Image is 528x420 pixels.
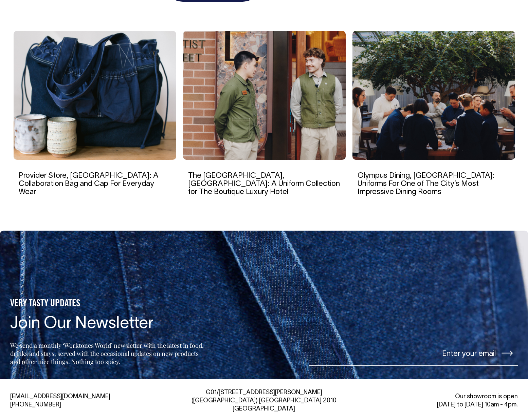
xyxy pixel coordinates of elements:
img: Provider Store, Sydney: A Collaboration Bag and Cap For Everyday Wear [14,31,176,160]
a: [EMAIL_ADDRESS][DOMAIN_NAME] [10,394,110,400]
a: The [GEOGRAPHIC_DATA], [GEOGRAPHIC_DATA]: A Uniform Collection for The Boutique Luxury Hotel [188,172,340,195]
div: Our showroom is open [DATE] to [DATE] 10am - 4pm. [356,393,518,409]
p: We send a monthly ‘Worktones World’ newsletter with the latest in food, drinks and stays, served ... [10,341,206,366]
input: Enter your email [309,340,518,366]
a: Olympus Dining, [GEOGRAPHIC_DATA]: Uniforms For One of The City’s Most Impressive Dining Rooms [358,172,495,195]
div: G01/[STREET_ADDRESS][PERSON_NAME] ([GEOGRAPHIC_DATA]) [GEOGRAPHIC_DATA] 2010 [GEOGRAPHIC_DATA] [183,389,345,413]
img: The EVE Hotel, Sydney: A Uniform Collection for The Boutique Luxury Hotel [183,31,346,160]
a: Provider Store, [GEOGRAPHIC_DATA]: A Collaboration Bag and Cap For Everyday Wear [19,172,159,195]
img: Olympus Dining, Sydney: Uniforms For One of The City’s Most Impressive Dining Rooms [352,31,515,160]
h4: Join Our Newsletter [10,315,206,333]
h5: VERY TASTY UPDATES [10,298,206,310]
a: [PHONE_NUMBER] [10,402,61,408]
